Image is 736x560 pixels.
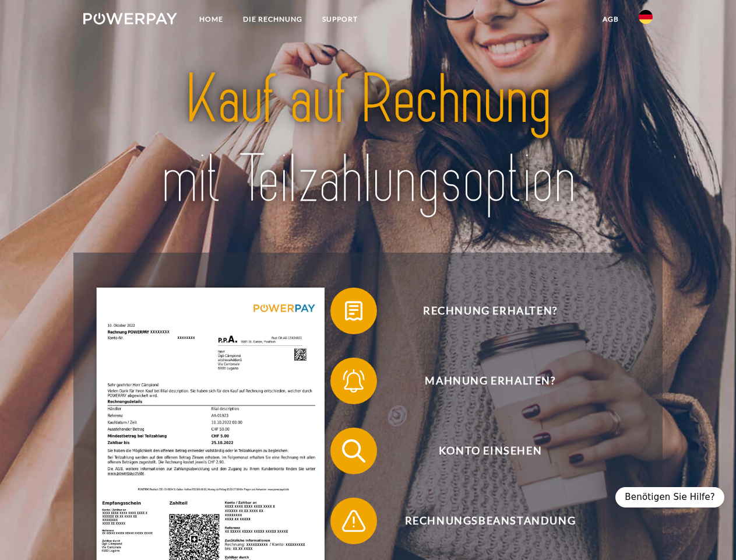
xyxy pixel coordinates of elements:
span: Konto einsehen [347,428,633,474]
img: title-powerpay_de.svg [111,56,625,223]
span: Rechnungsbeanstandung [347,498,633,544]
img: qb_search.svg [339,436,368,466]
button: Konto einsehen [330,428,633,474]
img: de [639,10,653,24]
span: Mahnung erhalten? [347,358,633,404]
div: Benötigen Sie Hilfe? [615,487,724,508]
button: Rechnungsbeanstandung [330,498,633,544]
a: SUPPORT [312,9,368,30]
span: Rechnung erhalten? [347,288,633,334]
a: Home [189,9,233,30]
img: qb_warning.svg [339,506,368,535]
img: qb_bell.svg [339,366,368,395]
a: agb [593,9,629,30]
img: qb_bill.svg [339,296,368,325]
button: Rechnung erhalten? [330,288,633,334]
button: Mahnung erhalten? [330,358,633,404]
img: logo-powerpay-white.svg [83,13,177,24]
a: DIE RECHNUNG [233,9,312,30]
